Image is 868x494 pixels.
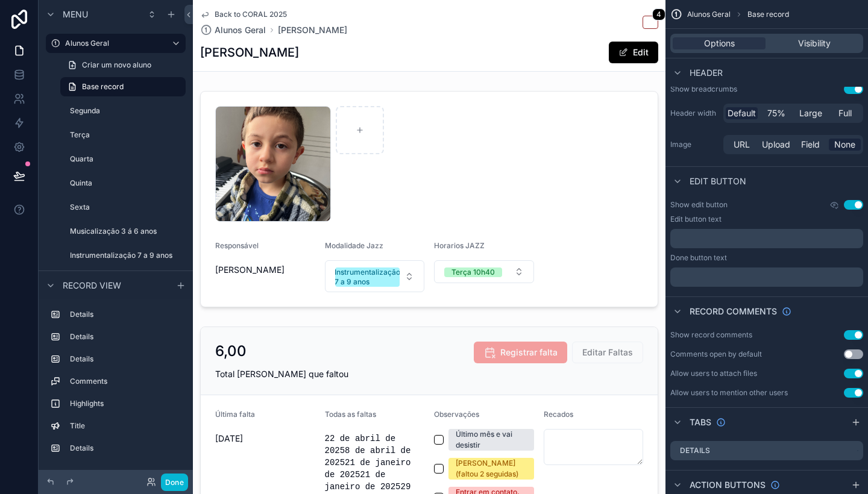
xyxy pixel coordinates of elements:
[70,202,183,212] label: Sexta
[670,108,719,118] label: Header width
[63,8,88,20] span: Menu
[670,388,788,398] div: Allow users to mention other users
[670,330,752,340] div: Show record comments
[60,77,186,96] a: Base record
[643,16,658,31] button: 4
[728,107,756,119] span: Default
[70,154,183,164] label: Quarta
[690,175,746,187] span: Edit button
[278,24,347,36] a: [PERSON_NAME]
[60,55,186,75] a: Criar um novo aluno
[762,139,790,151] span: Upload
[680,446,710,455] label: Details
[60,198,186,217] a: Sexta
[670,140,719,149] label: Image
[70,251,183,260] label: Instrumentalização 7 a 9 anos
[690,67,723,79] span: Header
[670,229,863,248] div: scrollable content
[652,8,665,20] span: 4
[200,44,299,61] h1: [PERSON_NAME]
[670,349,762,359] div: Comments open by default
[670,369,757,378] div: Allow users to attach files
[161,474,188,491] button: Done
[200,10,287,19] a: Back to CORAL 2025
[609,42,658,63] button: Edit
[834,139,855,151] span: None
[39,299,193,470] div: scrollable content
[767,107,785,119] span: 75%
[200,24,266,36] a: Alunos Geral
[215,10,287,19] span: Back to CORAL 2025
[60,174,186,193] a: Quinta
[215,24,266,36] span: Alunos Geral
[63,280,121,292] span: Record view
[670,253,727,263] label: Done button text
[70,130,183,140] label: Terça
[687,10,731,19] span: Alunos Geral
[704,37,735,49] span: Options
[838,107,852,119] span: Full
[670,267,863,287] div: scrollable content
[60,149,186,169] a: Quarta
[70,354,181,364] label: Details
[60,246,186,265] a: Instrumentalização 7 a 9 anos
[60,101,186,120] a: Segunda
[70,332,181,342] label: Details
[690,416,711,428] span: Tabs
[70,443,181,453] label: Details
[70,310,181,319] label: Details
[46,34,186,53] a: Alunos Geral
[670,84,737,94] div: Show breadcrumbs
[70,106,183,116] label: Segunda
[70,377,181,386] label: Comments
[60,270,186,289] a: CORAL 2025
[70,399,181,408] label: Highlights
[801,139,820,151] span: Field
[670,200,728,210] label: Show edit button
[70,178,183,188] label: Quinta
[70,421,181,431] label: Title
[670,214,722,224] label: Edit button text
[690,305,777,317] span: Record comments
[65,39,162,48] label: Alunos Geral
[70,227,183,236] label: Musicalização 3 á 6 anos
[82,60,151,70] span: Criar um novo aluno
[798,37,831,49] span: Visibility
[734,139,750,151] span: URL
[82,82,124,92] span: Base record
[60,125,186,145] a: Terça
[799,107,822,119] span: Large
[60,222,186,241] a: Musicalização 3 á 6 anos
[747,10,789,19] span: Base record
